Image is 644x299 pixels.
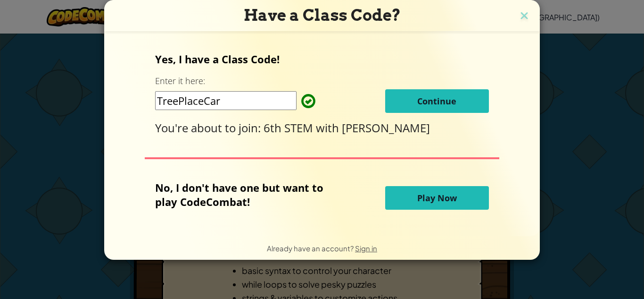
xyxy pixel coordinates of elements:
[155,52,488,66] p: Yes, I have a Class Code!
[316,120,342,136] span: with
[155,120,264,136] span: You're about to join:
[385,89,489,113] button: Continue
[342,120,430,136] span: [PERSON_NAME]
[417,95,456,107] span: Continue
[155,180,338,209] p: No, I don't have one but want to play CodeCombat!
[244,6,401,25] span: Have a Class Code?
[518,9,530,24] img: close icon
[264,120,316,136] span: 6th STEM
[355,244,377,253] a: Sign in
[417,192,457,204] span: Play Now
[155,75,205,87] label: Enter it here:
[267,244,355,253] span: Already have an account?
[385,186,489,210] button: Play Now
